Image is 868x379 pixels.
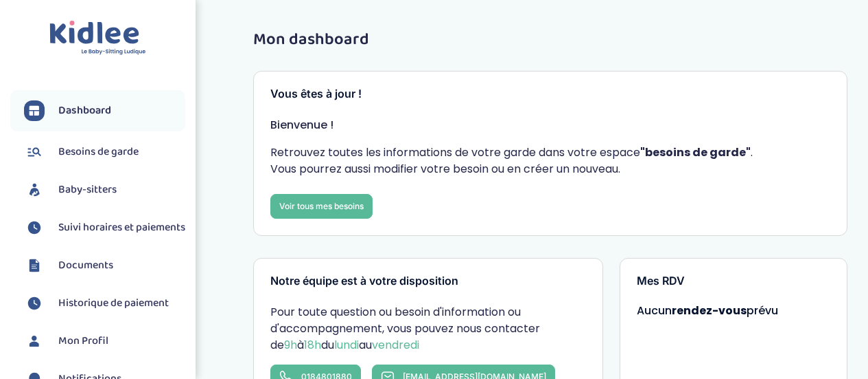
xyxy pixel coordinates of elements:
[58,257,113,274] span: Documents
[24,180,45,200] img: babysitters.svg
[270,275,586,288] h3: Notre équipe est à votre disposition
[58,333,108,349] span: Mon Profil
[24,100,185,121] a: Dashboard
[270,88,830,100] h3: Vous êtes à jour !
[270,144,830,177] p: Retrouvez toutes les informations de votre garde dans votre espace . Vous pourrez aussi modifier ...
[24,217,45,238] img: suivihoraire.svg
[58,102,111,119] span: Dashboard
[640,144,751,160] strong: "besoins de garde"
[637,275,830,288] h3: Mes RDV
[672,303,747,318] strong: rendez-vous
[253,31,847,49] h1: Mon dashboard
[304,337,321,353] span: 18h
[24,331,45,351] img: profil.svg
[24,100,45,121] img: dashboard.svg
[24,142,45,162] img: besoin.svg
[270,194,373,219] a: Voir tous mes besoins
[24,293,185,314] a: Historique de paiement
[58,295,169,312] span: Historique de paiement
[58,219,185,236] span: Suivi horaires et paiements
[24,142,185,162] a: Besoins de garde
[58,144,139,160] span: Besoins de garde
[49,21,146,56] img: logo.svg
[24,180,185,200] a: Baby-sitters
[637,303,778,318] span: Aucun prévu
[58,182,117,198] span: Baby-sitters
[24,255,45,276] img: documents.svg
[372,337,419,353] span: vendredi
[24,255,185,276] a: Documents
[270,117,830,133] p: Bienvenue !
[334,337,359,353] span: lundi
[270,304,586,354] p: Pour toute question ou besoin d'information ou d'accompagnement, vous pouvez nous contacter de à ...
[24,217,185,238] a: Suivi horaires et paiements
[24,293,45,314] img: suivihoraire.svg
[284,337,297,353] span: 9h
[24,331,185,351] a: Mon Profil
